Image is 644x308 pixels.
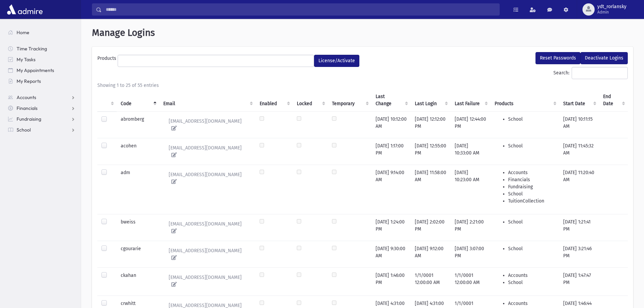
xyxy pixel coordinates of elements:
div: Showing 1 to 25 of 55 entries [97,82,628,89]
th: Code : activate to sort column descending [117,89,159,112]
li: School [508,245,555,252]
img: AdmirePro [5,3,44,16]
th: Start Date : activate to sort column ascending [559,89,599,112]
li: School [508,190,555,197]
td: [DATE] 1:47:47 PM [559,267,599,295]
li: Financials [508,176,555,183]
h1: Manage Logins [92,27,633,39]
td: [DATE] 1:46:00 PM [372,267,411,295]
span: Admin [597,9,626,15]
td: [DATE] 9:14:00 AM [372,165,411,214]
span: My Tasks [17,56,35,63]
td: [DATE] 9:30:00 AM [372,241,411,267]
span: My Reports [17,78,41,84]
td: [DATE] 10:23:00 AM [451,165,490,214]
td: [DATE] 9:12:00 AM [411,241,451,267]
th: Last Login : activate to sort column ascending [411,89,451,112]
a: [EMAIL_ADDRESS][DOMAIN_NAME] [163,218,252,237]
th: Products : activate to sort column ascending [491,89,559,112]
a: My Tasks [3,54,81,65]
td: [DATE] 2:02:00 PM [411,214,451,241]
span: Fundraising [17,116,41,122]
td: 1/1/0001 12:00:00 AM [451,267,490,295]
td: ckahan [117,267,159,295]
a: My Appointments [3,65,81,76]
th: Enabled : activate to sort column ascending [256,89,293,112]
a: My Reports [3,76,81,87]
td: bweiss [117,214,159,241]
a: Accounts [3,92,81,103]
a: [EMAIL_ADDRESS][DOMAIN_NAME] [163,169,252,187]
label: Search: [553,67,628,79]
td: [DATE] 3:21:46 PM [559,241,599,267]
td: 1/1/0001 12:00:00 AM [411,267,451,295]
li: Accounts [508,272,555,279]
th: Temporary : activate to sort column ascending [328,89,372,112]
a: [EMAIL_ADDRESS][DOMAIN_NAME] [163,245,252,263]
td: abromberg [117,111,159,138]
label: Products [97,55,118,64]
td: [DATE] 12:12:00 PM [411,111,451,138]
li: School [508,218,555,226]
a: Home [3,27,81,38]
li: Accounts [508,169,555,176]
th: Locked : activate to sort column ascending [293,89,328,112]
li: School [508,116,555,123]
a: School [3,124,81,135]
button: Deactivate Logins [580,52,628,64]
span: ydt_rorlansky [597,4,626,9]
td: [DATE] 2:21:00 PM [451,214,490,241]
td: [DATE] 1:21:41 PM [559,214,599,241]
th: Last Failure : activate to sort column ascending [451,89,490,112]
button: License/Activate [314,55,359,67]
td: [DATE] 10:11:15 AM [559,111,599,138]
span: My Appointments [17,67,54,73]
th: Email : activate to sort column ascending [159,89,256,112]
input: Search [102,3,499,16]
td: [DATE] 11:58:00 AM [411,165,451,214]
span: Home [17,29,29,35]
span: Time Tracking [17,46,47,52]
td: [DATE] 1:24:00 PM [372,214,411,241]
span: School [17,127,31,133]
button: Reset Passwords [535,52,580,64]
li: School [508,279,555,286]
li: TuitionCollection [508,197,555,205]
th: Last Change : activate to sort column ascending [372,89,411,112]
a: Financials [3,103,81,114]
a: [EMAIL_ADDRESS][DOMAIN_NAME] [163,272,252,290]
input: Search: [572,67,628,79]
td: cgourarie [117,241,159,267]
a: [EMAIL_ADDRESS][DOMAIN_NAME] [163,116,252,134]
span: Accounts [17,94,36,100]
li: School [508,142,555,149]
td: [DATE] 1:17:00 PM [372,138,411,165]
th: End Date : activate to sort column ascending [599,89,628,112]
td: [DATE] 3:07:00 PM [451,241,490,267]
a: Time Tracking [3,43,81,54]
th: : activate to sort column ascending [97,89,117,112]
li: Fundraising [508,183,555,190]
td: [DATE] 10:12:00 AM [372,111,411,138]
td: [DATE] 11:20:40 AM [559,165,599,214]
a: [EMAIL_ADDRESS][DOMAIN_NAME] [163,142,252,161]
td: [DATE] 12:44:00 PM [451,111,490,138]
td: [DATE] 11:45:32 AM [559,138,599,165]
span: Financials [17,105,38,111]
a: Fundraising [3,114,81,124]
td: acohen [117,138,159,165]
td: [DATE] 10:33:00 AM [451,138,490,165]
li: Accounts [508,300,555,307]
td: adm [117,165,159,214]
td: [DATE] 12:55:00 PM [411,138,451,165]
